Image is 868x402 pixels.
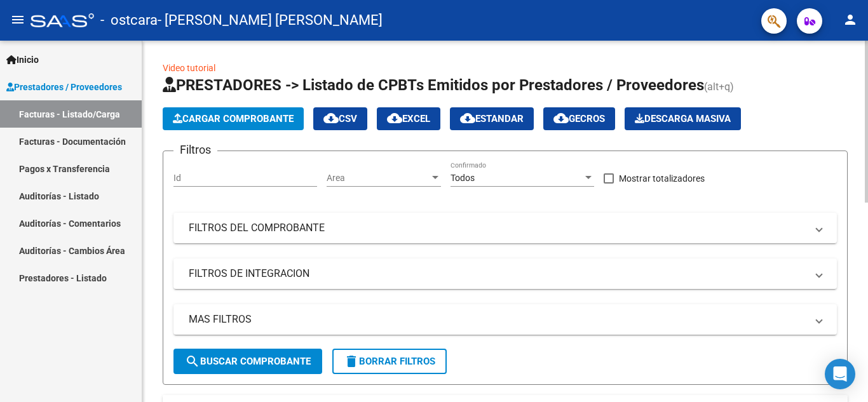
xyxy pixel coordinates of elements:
[344,356,435,367] span: Borrar Filtros
[843,12,858,27] mat-icon: person
[451,173,475,183] span: Todos
[460,111,475,126] mat-icon: cloud_download
[450,107,534,130] button: Estandar
[189,221,806,235] mat-panel-title: FILTROS DEL COMPROBANTE
[10,12,25,27] mat-icon: menu
[553,113,605,124] span: Gecros
[158,6,383,34] span: - [PERSON_NAME] [PERSON_NAME]
[185,354,200,369] mat-icon: search
[173,258,837,289] mat-expansion-panel-header: FILTROS DE INTEGRACION
[173,304,837,335] mat-expansion-panel-header: MAS FILTROS
[460,113,524,124] span: Estandar
[635,113,731,124] span: Descarga Masiva
[323,113,357,124] span: CSV
[377,107,440,130] button: EXCEL
[387,113,430,124] span: EXCEL
[332,349,447,374] button: Borrar Filtros
[625,107,741,130] button: Descarga Masiva
[6,53,39,67] span: Inicio
[625,107,741,130] app-download-masive: Descarga masiva de comprobantes (adjuntos)
[344,354,359,369] mat-icon: delete
[173,141,217,159] h3: Filtros
[163,63,215,73] a: Video tutorial
[553,111,569,126] mat-icon: cloud_download
[6,80,122,94] span: Prestadores / Proveedores
[185,356,311,367] span: Buscar Comprobante
[619,171,705,186] span: Mostrar totalizadores
[173,213,837,243] mat-expansion-panel-header: FILTROS DEL COMPROBANTE
[825,359,855,389] div: Open Intercom Messenger
[163,76,704,94] span: PRESTADORES -> Listado de CPBTs Emitidos por Prestadores / Proveedores
[327,173,430,184] span: Area
[173,349,322,374] button: Buscar Comprobante
[173,113,294,124] span: Cargar Comprobante
[323,111,339,126] mat-icon: cloud_download
[189,267,806,281] mat-panel-title: FILTROS DE INTEGRACION
[163,107,304,130] button: Cargar Comprobante
[704,81,734,93] span: (alt+q)
[313,107,367,130] button: CSV
[387,111,402,126] mat-icon: cloud_download
[100,6,158,34] span: - ostcara
[189,312,806,326] mat-panel-title: MAS FILTROS
[543,107,615,130] button: Gecros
